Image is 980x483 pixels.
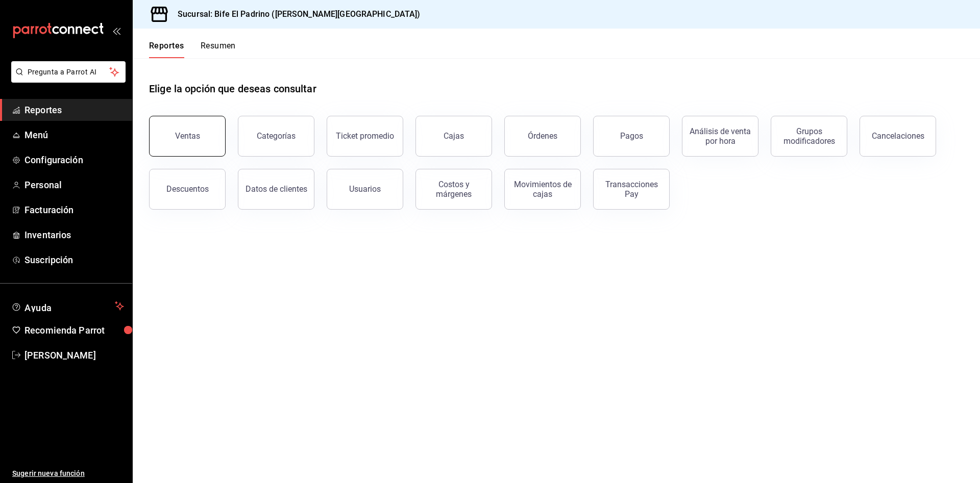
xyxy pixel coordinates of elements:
[444,130,464,142] div: Cajas
[201,41,236,58] button: Resumen
[24,178,124,192] span: Personal
[528,131,557,141] div: Órdenes
[620,131,643,141] div: Pagos
[112,27,120,35] button: open_drawer_menu
[777,126,841,146] div: Grupos modificadores
[28,67,110,78] span: Pregunta a Parrot AI
[504,116,581,157] button: Órdenes
[24,128,124,142] span: Menú
[24,103,124,117] span: Reportes
[12,468,124,479] span: Sugerir nueva función
[238,169,314,210] button: Datos de clientes
[593,169,670,210] button: Transacciones Pay
[511,180,574,199] div: Movimientos de cajas
[149,41,184,58] button: Reportes
[682,116,758,157] button: Análisis de venta por hora
[7,74,126,85] a: Pregunta a Parrot AI
[149,116,226,157] button: Ventas
[238,116,314,157] button: Categorías
[169,8,421,20] h3: Sucursal: Bife El Padrino ([PERSON_NAME][GEOGRAPHIC_DATA])
[166,184,209,194] div: Descuentos
[149,41,236,58] div: navigation tabs
[349,184,381,194] div: Usuarios
[257,131,296,141] div: Categorías
[600,180,663,199] div: Transacciones Pay
[24,203,124,217] span: Facturación
[422,180,485,199] div: Costos y márgenes
[24,348,124,362] span: [PERSON_NAME]
[175,131,200,141] div: Ventas
[24,153,124,167] span: Configuración
[149,81,316,96] h1: Elige la opción que deseas consultar
[24,300,111,312] span: Ayuda
[24,253,124,267] span: Suscripción
[593,116,670,157] button: Pagos
[327,116,403,157] button: Ticket promedio
[149,169,226,210] button: Descuentos
[336,131,394,141] div: Ticket promedio
[11,61,126,83] button: Pregunta a Parrot AI
[689,126,752,146] div: Análisis de venta por hora
[415,169,492,210] button: Costos y márgenes
[24,323,124,337] span: Recomienda Parrot
[860,116,936,157] button: Cancelaciones
[246,184,307,194] div: Datos de clientes
[872,131,924,141] div: Cancelaciones
[504,169,581,210] button: Movimientos de cajas
[771,116,847,157] button: Grupos modificadores
[415,116,492,157] a: Cajas
[24,228,124,242] span: Inventarios
[327,169,403,210] button: Usuarios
